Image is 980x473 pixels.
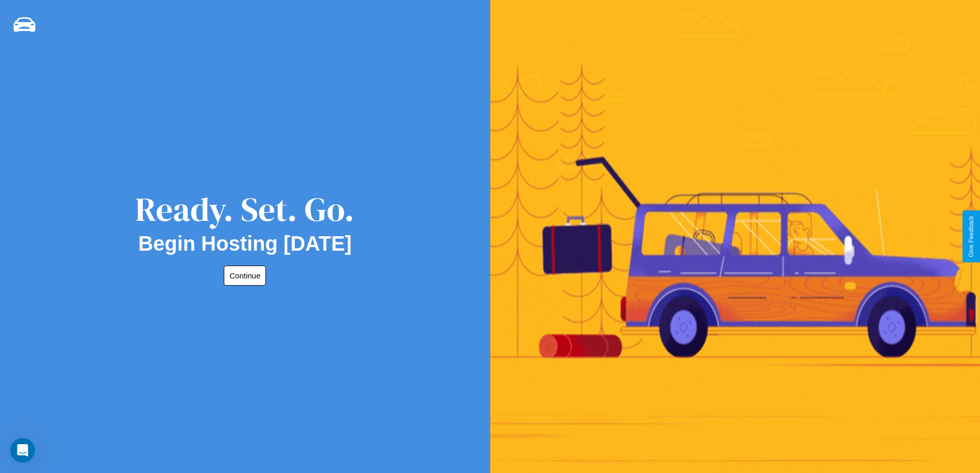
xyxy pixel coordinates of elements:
iframe: Intercom live chat [10,438,35,463]
div: Ready. Set. Go. [135,186,354,232]
div: Give Feedback [968,216,975,257]
button: Continue [224,266,266,286]
h2: Begin Hosting [DATE] [138,232,352,255]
